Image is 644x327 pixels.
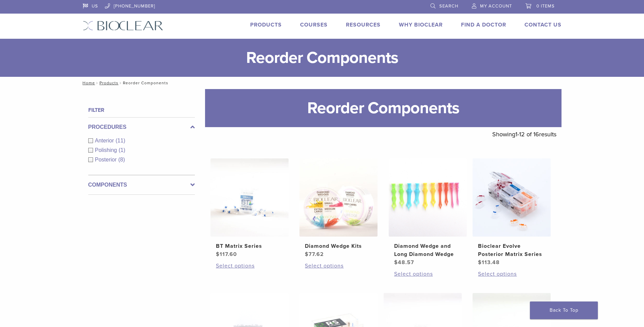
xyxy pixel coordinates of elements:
[216,242,283,250] h2: BT Matrix Series
[78,77,567,89] nav: Reorder Components
[210,158,289,258] a: BT Matrix SeriesBT Matrix Series $117.60
[394,242,461,258] h2: Diamond Wedge and Long Diamond Wedge
[305,251,309,258] span: $
[536,3,555,9] span: 0 items
[492,127,556,141] p: Showing results
[346,21,381,28] a: Resources
[88,106,195,114] h4: Filter
[216,251,237,258] bdi: 117.60
[439,3,458,9] span: Search
[216,251,220,258] span: $
[394,259,414,266] bdi: 48.57
[525,21,562,28] a: Contact Us
[250,21,282,28] a: Products
[515,131,539,138] span: 1-12 of 16
[461,21,506,28] a: Find A Doctor
[88,181,195,189] label: Components
[305,251,324,258] bdi: 77.62
[478,270,545,278] a: Select options for “Bioclear Evolve Posterior Matrix Series”
[118,81,123,85] span: /
[530,302,598,319] a: Back To Top
[299,158,378,258] a: Diamond Wedge KitsDiamond Wedge Kits $77.62
[299,158,378,237] img: Diamond Wedge Kits
[478,259,500,266] bdi: 113.48
[473,158,551,237] img: Bioclear Evolve Posterior Matrix Series
[118,147,125,153] span: (1)
[399,21,443,28] a: Why Bioclear
[80,81,95,85] a: Home
[394,270,461,278] a: Select options for “Diamond Wedge and Long Diamond Wedge”
[83,21,163,31] img: Bioclear
[305,262,372,270] a: Select options for “Diamond Wedge Kits”
[95,157,118,162] span: Posterior
[99,81,118,85] a: Products
[300,21,328,28] a: Courses
[388,158,467,266] a: Diamond Wedge and Long Diamond WedgeDiamond Wedge and Long Diamond Wedge $48.57
[480,3,512,9] span: My Account
[210,158,289,237] img: BT Matrix Series
[88,123,195,131] label: Procedures
[116,138,125,143] span: (11)
[478,259,482,266] span: $
[472,158,551,266] a: Bioclear Evolve Posterior Matrix SeriesBioclear Evolve Posterior Matrix Series $113.48
[394,259,398,266] span: $
[305,242,372,250] h2: Diamond Wedge Kits
[95,138,116,143] span: Anterior
[205,89,562,127] h1: Reorder Components
[478,242,545,258] h2: Bioclear Evolve Posterior Matrix Series
[118,157,125,162] span: (8)
[95,81,99,85] span: /
[95,147,119,153] span: Polishing
[216,262,283,270] a: Select options for “BT Matrix Series”
[389,158,467,237] img: Diamond Wedge and Long Diamond Wedge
